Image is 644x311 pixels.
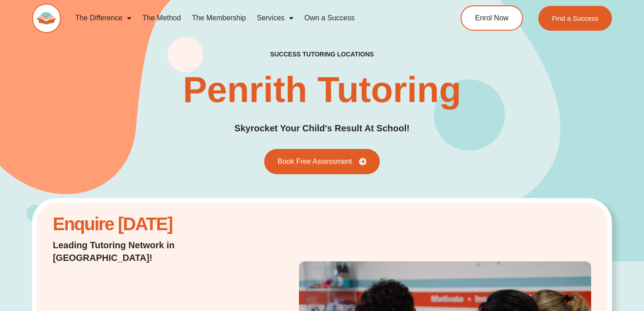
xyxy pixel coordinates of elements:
h2: Enquire [DATE] [53,218,245,230]
span: Find a Success [552,15,598,22]
a: Book Free Assessment [264,149,380,174]
a: The Membership [187,8,252,28]
nav: Menu [70,8,428,28]
a: The Difference [70,8,137,28]
h2: Leading Tutoring Network in [GEOGRAPHIC_DATA]! [53,239,245,264]
a: Services [252,8,299,28]
h2: success tutoring locations [270,50,374,58]
span: Book Free Assessment [278,158,352,165]
a: Enrol Now [461,5,523,31]
span: Enrol Now [475,14,509,22]
a: Own a Success [299,8,360,28]
h2: Skyrocket Your Child's Result At School! [234,121,410,135]
a: Find a Success [538,6,612,31]
h1: Penrith Tutoring [183,72,461,108]
a: The Method [137,8,186,28]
